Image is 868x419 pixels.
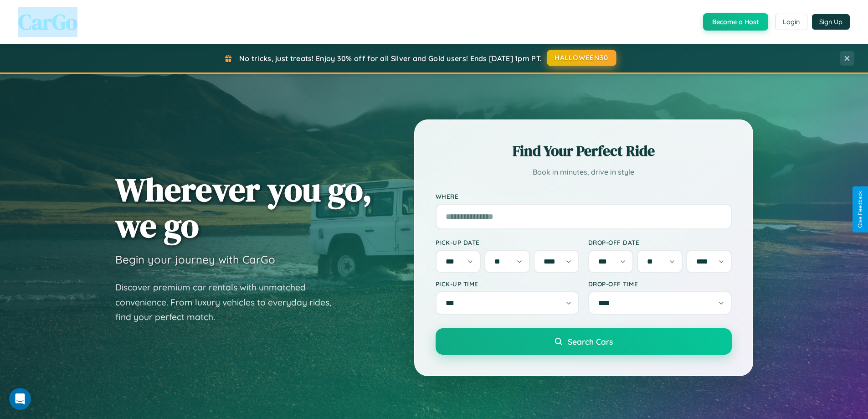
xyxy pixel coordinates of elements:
[703,13,768,31] button: Become a Host
[547,50,616,66] button: HALLOWEEN30
[436,166,732,179] p: Book in minutes, drive in style
[436,280,579,288] label: Pick-up Time
[436,192,732,200] label: Where
[568,336,613,347] span: Search Cars
[436,238,579,246] label: Pick-up Date
[812,14,850,30] button: Sign Up
[115,253,275,266] h3: Begin your journey with CarGo
[239,54,542,63] span: No tricks, just treats! Enjoy 30% off for all Silver and Gold users! Ends [DATE] 1pm PT.
[775,14,807,30] button: Login
[436,328,732,355] button: Search Cars
[588,280,732,288] label: Drop-off Time
[857,191,863,228] div: Give Feedback
[9,388,31,410] iframe: Intercom live chat
[18,7,77,37] span: CarGo
[115,280,343,325] p: Discover premium car rentals with unmatched convenience. From luxury vehicles to everyday rides, ...
[588,238,732,246] label: Drop-off Date
[436,141,732,161] h2: Find Your Perfect Ride
[115,171,372,243] h1: Wherever you go, we go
